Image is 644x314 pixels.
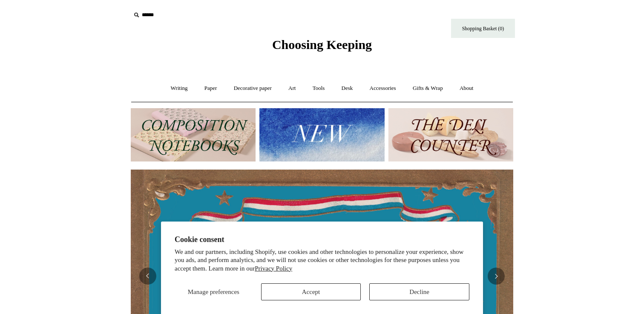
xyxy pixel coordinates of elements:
[334,77,361,100] a: Desk
[272,44,372,50] a: Choosing Keeping
[139,268,156,285] button: Previous
[175,248,469,273] p: We and our partners, including Shopify, use cookies and other technologies to personalize your ex...
[175,283,253,300] button: Manage preferences
[488,268,505,285] button: Next
[388,108,513,161] img: The Deli Counter
[272,37,372,52] span: Choosing Keeping
[259,108,384,161] img: New.jpg__PID:f73bdf93-380a-4a35-bcfe-7823039498e1
[405,77,451,100] a: Gifts & Wrap
[163,77,195,100] a: Writing
[305,77,333,100] a: Tools
[362,77,404,100] a: Accessories
[255,265,292,272] a: Privacy Policy
[281,77,303,100] a: Art
[226,77,279,100] a: Decorative paper
[369,283,469,300] button: Decline
[131,108,256,161] img: 202302 Composition ledgers.jpg__PID:69722ee6-fa44-49dd-a067-31375e5d54ec
[452,77,481,100] a: About
[197,77,225,100] a: Paper
[188,288,239,295] span: Manage preferences
[261,283,361,300] button: Accept
[451,19,515,38] a: Shopping Basket (0)
[175,235,469,244] h2: Cookie consent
